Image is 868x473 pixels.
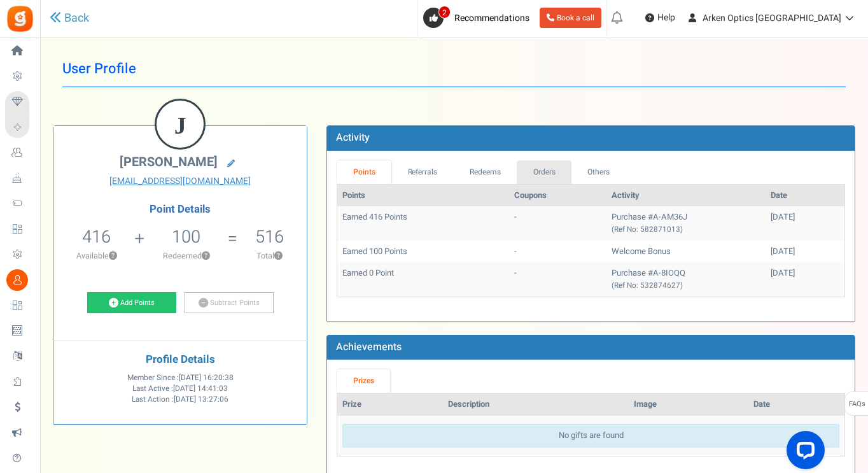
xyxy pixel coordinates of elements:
[202,252,210,260] button: ?
[337,262,509,296] td: Earned 0 Point
[132,394,228,405] span: Last Action :
[606,262,766,296] td: Purchase #A-8IOQQ
[337,369,390,393] a: Prizes
[60,250,134,262] p: Available
[848,392,865,416] span: FAQs
[109,252,117,260] button: ?
[540,8,601,28] a: Book a call
[185,292,274,314] a: Subtract Points
[120,153,218,171] span: [PERSON_NAME]
[132,383,228,394] span: Last Active :
[654,11,675,24] span: Help
[157,101,204,150] figcaption: J
[179,372,234,383] span: [DATE] 16:20:38
[337,185,509,207] th: Points
[6,4,34,33] img: Gratisfaction
[274,252,283,260] button: ?
[748,393,844,416] th: Date
[438,6,451,18] span: 2
[146,250,227,262] p: Redeemed
[127,372,234,383] span: Member Since :
[336,130,370,145] b: Activity
[172,227,200,246] h5: 100
[771,246,839,258] div: [DATE]
[612,224,683,235] small: (Ref No: 582871013)
[640,8,680,28] a: Help
[62,51,846,87] h1: User Profile
[82,224,111,250] span: 416
[509,185,606,207] th: Coupons
[606,241,766,263] td: Welcome Bonus
[517,160,571,184] a: Orders
[423,8,535,28] a: 2 Recommendations
[87,292,176,314] a: Add Points
[63,354,297,366] h4: Profile Details
[612,280,683,291] small: (Ref No: 532874627)
[337,206,509,240] td: Earned 416 Points
[571,160,626,184] a: Others
[336,339,402,355] b: Achievements
[255,227,284,246] h5: 516
[342,424,839,448] div: No gifts are found
[173,383,228,394] span: [DATE] 14:41:03
[63,175,297,188] a: [EMAIL_ADDRESS][DOMAIN_NAME]
[703,11,841,25] span: Arken Optics [GEOGRAPHIC_DATA]
[454,11,529,25] span: Recommendations
[771,211,839,223] div: [DATE]
[509,241,606,263] td: -
[443,393,629,416] th: Description
[771,267,839,279] div: [DATE]
[509,262,606,296] td: -
[174,394,228,405] span: [DATE] 13:27:06
[454,160,517,184] a: Redeems
[606,185,766,207] th: Activity
[766,185,844,207] th: Date
[509,206,606,240] td: -
[337,160,391,184] a: Points
[53,204,307,215] h4: Point Details
[391,160,454,184] a: Referrals
[337,241,509,263] td: Earned 100 Points
[606,206,766,240] td: Purchase #A-AM36J
[337,393,443,416] th: Prize
[629,393,748,416] th: Image
[239,250,301,262] p: Total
